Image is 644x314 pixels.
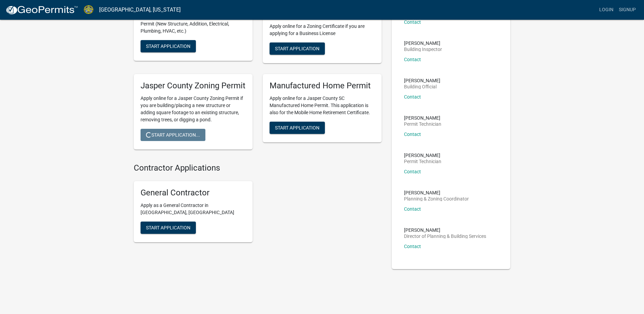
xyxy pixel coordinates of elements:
[404,169,421,174] a: Contact
[404,132,421,137] a: Contact
[404,122,441,126] p: Permit Technician
[141,202,246,216] p: Apply as a General Contractor in [GEOGRAPHIC_DATA], [GEOGRAPHIC_DATA]
[404,234,486,239] p: Director of Planning & Building Services
[134,163,382,173] h4: Contractor Applications
[404,153,441,158] p: [PERSON_NAME]
[270,122,325,134] button: Start Application
[141,81,246,91] h5: Jasper County Zoning Permit
[616,3,639,16] a: Signup
[404,57,421,62] a: Contact
[141,40,196,52] button: Start Application
[141,222,196,234] button: Start Application
[404,78,440,83] p: [PERSON_NAME]
[404,159,441,164] p: Permit Technician
[270,81,375,91] h5: Manufactured Home Permit
[146,132,200,138] span: Start Application...
[404,206,421,212] a: Contact
[404,94,421,100] a: Contact
[270,23,375,37] p: Apply online for a Zoning Certificate if you are applying for a Business License
[404,190,469,195] p: [PERSON_NAME]
[146,225,190,230] span: Start Application
[270,95,375,116] p: Apply online for a Jasper County SC Manufactured Home Permit. This application is also for the Mo...
[141,13,246,35] p: Apply online for a Jasper County SC Building Permit (New Structure, Addition, Electrical, Plumbin...
[134,163,382,248] wm-workflow-list-section: Contractor Applications
[404,116,441,120] p: [PERSON_NAME]
[270,42,325,55] button: Start Application
[404,244,421,249] a: Contact
[275,125,319,130] span: Start Application
[404,19,421,25] a: Contact
[141,95,246,123] p: Apply online for a Jasper County Zoning Permit if you are building/placing a new structure or add...
[84,5,94,14] img: Jasper County, South Carolina
[404,196,469,201] p: Planning & Zoning Coordinator
[99,4,181,16] a: [GEOGRAPHIC_DATA], [US_STATE]
[275,46,319,51] span: Start Application
[141,188,246,198] h5: General Contractor
[146,43,190,49] span: Start Application
[141,129,205,141] button: Start Application...
[404,228,486,232] p: [PERSON_NAME]
[404,41,442,46] p: [PERSON_NAME]
[404,84,440,89] p: Building Official
[596,3,616,16] a: Login
[404,47,442,52] p: Building Inspector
